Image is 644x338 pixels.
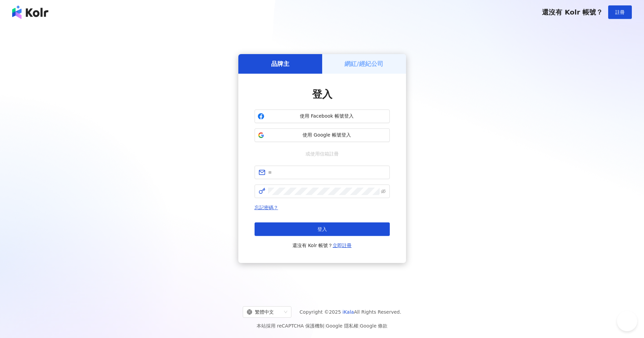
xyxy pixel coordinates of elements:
[300,308,401,316] span: Copyright © 2025 All Rights Reserved.
[326,323,358,329] a: Google 隱私權
[542,8,603,16] span: 還沒有 Kolr 帳號？
[301,150,343,158] span: 或使用信箱註冊
[267,113,387,120] span: 使用 Facebook 帳號登入
[267,132,387,139] span: 使用 Google 帳號登入
[608,5,632,19] button: 註冊
[255,205,278,210] a: 忘記密碼？
[312,88,332,100] span: 登入
[333,243,352,248] a: 立即註冊
[317,226,327,232] span: 登入
[247,307,281,317] div: 繁體中文
[12,5,48,19] img: logo
[344,59,383,68] h5: 網紅/經紀公司
[255,128,390,142] button: 使用 Google 帳號登入
[342,309,354,315] a: iKala
[271,59,289,68] h5: 品牌主
[255,110,390,123] button: 使用 Facebook 帳號登入
[360,323,387,329] a: Google 條款
[358,323,360,329] span: |
[381,189,386,194] span: eye-invisible
[615,9,625,15] span: 註冊
[257,322,387,330] span: 本站採用 reCAPTCHA 保護機制
[292,241,352,249] span: 還沒有 Kolr 帳號？
[617,311,637,331] iframe: Help Scout Beacon - Open
[324,323,326,329] span: |
[255,222,390,236] button: 登入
